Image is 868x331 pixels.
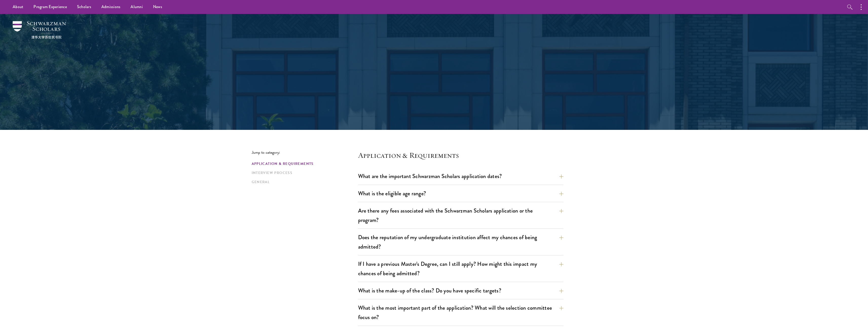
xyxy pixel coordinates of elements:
[252,170,355,176] a: Interview Process
[358,285,563,296] button: What is the make-up of the class? Do you have specific targets?
[358,302,563,323] button: What is the most important part of the application? What will the selection committee focus on?
[358,232,563,252] button: Does the reputation of my undergraduate institution affect my chances of being admitted?
[358,188,563,199] button: What is the eligible age range?
[252,161,355,166] a: Application & Requirements
[358,258,563,279] button: If I have a previous Master's Degree, can I still apply? How might this impact my chances of bein...
[252,150,358,155] p: Jump to category:
[358,150,563,160] h4: Application & Requirements
[13,21,66,39] img: Schwarzman Scholars
[252,179,355,185] a: General
[358,205,563,226] button: Are there any fees associated with the Schwarzman Scholars application or the program?
[358,170,563,182] button: What are the important Schwarzman Scholars application dates?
